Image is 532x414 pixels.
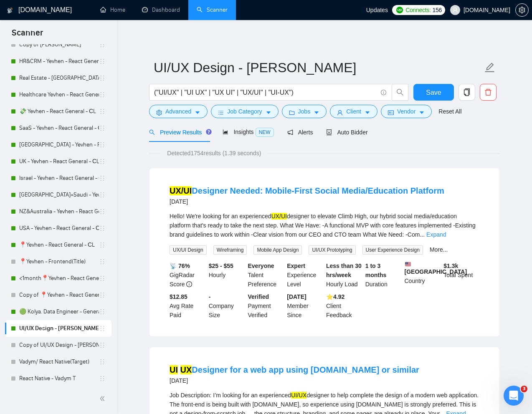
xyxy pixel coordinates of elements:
[309,245,355,255] span: UI/UX Prototyping
[515,3,529,17] button: setting
[99,141,106,148] span: holder
[149,105,208,118] button: settingAdvancedcaret-down
[180,365,192,374] mark: UX
[213,245,247,255] span: Wireframing
[480,84,497,101] button: delete
[326,129,367,136] span: Auto Bidder
[195,109,200,116] span: caret-down
[19,170,99,187] a: Israel - Yevhen - React General - СL
[99,275,106,282] span: holder
[156,109,162,116] span: setting
[413,84,454,101] button: Save
[287,129,313,136] span: Alerts
[515,7,529,13] a: setting
[19,237,99,253] a: 📍Yevhen - React General - СL
[100,6,125,13] a: homeHome
[287,293,306,300] b: [DATE]
[218,109,224,116] span: bars
[19,187,99,203] a: [GEOGRAPHIC_DATA]+Saudi - Yevhen - React General - СL
[19,320,99,337] a: UI/UX Design - [PERSON_NAME]
[99,394,108,403] span: double-left
[149,129,209,136] span: Preview Results
[314,109,319,116] span: caret-down
[392,84,408,101] button: search
[5,253,111,270] li: 📍Yevhen - Frontend(Title)
[197,6,228,13] a: searchScanner
[364,261,403,289] div: Duration
[5,53,111,70] li: HR&CRM - Yevhen - React General - СL
[99,342,106,348] span: holder
[205,128,213,136] div: Tooltip anchor
[99,41,106,48] span: holder
[452,7,458,13] span: user
[170,376,419,386] div: [DATE]
[19,153,99,170] a: UK - Yevhen - React General - СL
[99,58,106,65] span: holder
[298,107,311,116] span: Jobs
[484,62,495,73] span: edit
[223,129,274,135] span: Insights
[99,125,106,131] span: holder
[19,287,99,303] a: Copy of 📍Yevhen - React General - СL
[397,107,415,116] span: Vendor
[246,261,286,289] div: Talent Preference
[186,281,192,287] span: info-circle
[170,197,444,207] div: [DATE]
[337,109,343,116] span: user
[19,103,99,120] a: 💸 Yevhen - React General - СL
[5,320,111,337] li: UI/UX Design - Mariana Derevianko
[99,91,106,98] span: holder
[5,170,111,187] li: Israel - Yevhen - React General - СL
[19,303,99,320] a: 🟢 Kolya. Data Engineer - General
[5,187,111,203] li: UAE+Saudi - Yevhen - React General - СL
[504,386,524,406] iframe: Intercom live chat
[442,261,481,289] div: Total Spent
[324,292,364,320] div: Client Feedback
[381,105,432,118] button: idcardVendorcaret-down
[19,70,99,86] a: Real Estate - [GEOGRAPHIC_DATA] - React General - СL
[246,292,286,320] div: Payment Verified
[388,109,394,116] span: idcard
[99,158,106,165] span: holder
[5,370,111,387] li: React Native - Vadym T
[326,293,345,300] b: ⭐️ 4.92
[285,261,324,289] div: Experience Level
[287,263,305,269] b: Expert
[326,129,332,135] span: robot
[227,107,262,116] span: Job Category
[5,120,111,136] li: SaaS - Yevhen - React General - СL
[253,245,302,255] span: Mobile App Design
[362,245,423,255] span: User Experience Design
[99,325,106,332] span: holder
[99,175,106,182] span: holder
[285,292,324,320] div: Member Since
[396,7,403,13] img: upwork-logo.png
[154,87,377,98] input: Search Freelance Jobs...
[5,153,111,170] li: UK - Yevhen - React General - СL
[19,203,99,220] a: NZ&Australia - Yevhen - React General - СL
[209,263,233,269] b: $25 - $55
[289,109,295,116] span: folder
[99,225,106,232] span: holder
[346,107,361,116] span: Client
[223,129,228,135] span: area-chart
[405,5,431,15] span: Connects:
[282,105,327,118] button: folderJobscaret-down
[168,261,207,289] div: GigRadar Score
[326,263,362,278] b: Less than 30 hrs/week
[256,128,274,137] span: NEW
[99,375,106,382] span: holder
[480,88,496,96] span: delete
[207,292,246,320] div: Company Size
[248,293,269,300] b: Verified
[19,36,99,53] a: Copy of [PERSON_NAME]
[19,253,99,270] a: 📍Yevhen - Frontend(Title)
[5,86,111,103] li: Healthcare Yevhen - React General - СL
[365,263,387,278] b: 1 to 3 months
[19,136,99,153] a: [GEOGRAPHIC_DATA] - Yevhen - React General - СL
[211,105,278,118] button: barsJob Categorycaret-down
[405,261,411,267] img: 🇺🇸
[19,370,99,387] a: React Native - Vadym T
[271,213,287,220] mark: UX/UI
[170,186,192,195] mark: UX/UI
